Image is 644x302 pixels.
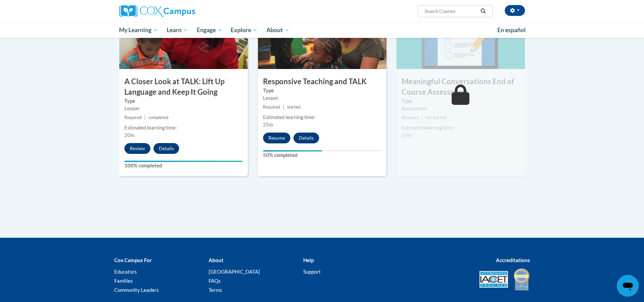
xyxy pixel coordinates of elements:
label: Type [263,87,381,94]
button: Details [293,133,319,143]
span: not started [426,115,446,120]
button: Resume [263,133,290,143]
a: Engage [192,22,226,38]
a: Terms [209,287,222,293]
a: About [262,22,294,38]
img: Cox Campus [119,5,195,17]
b: Cox Campus For [114,257,152,263]
span: | [283,104,284,110]
button: Search [478,7,488,15]
a: [GEOGRAPHIC_DATA] [209,269,260,275]
a: Learn [162,22,192,38]
a: FAQs [209,278,221,284]
span: started [287,104,301,110]
a: My Learning [115,22,163,38]
span: About [266,26,289,34]
div: Your progress [124,161,243,162]
div: Main menu [109,22,535,38]
h3: Meaningful Conversations End of Course Assessment [397,76,525,97]
span: My Learning [119,26,158,34]
img: Accredited IACET® Provider [479,271,508,288]
label: Type [124,97,243,105]
input: Search Courses [424,7,478,15]
span: Engage [197,26,222,34]
a: En español [493,23,530,37]
span: 25m [263,122,273,127]
a: Cox Campus [119,5,248,17]
button: Account Settings [505,5,525,16]
a: Educators [114,269,137,275]
div: Lesson [124,105,243,112]
label: Type [402,97,520,105]
span: completed [148,115,168,120]
span: | [422,115,423,120]
b: Help [303,257,314,263]
img: IDA® Accredited [513,268,530,291]
span: Explore [231,26,258,34]
iframe: Button to launch messaging window [617,275,639,297]
button: Review [124,143,150,154]
b: About [209,257,223,263]
b: Accreditations [496,257,530,263]
h3: Responsive Teaching and TALK [258,76,386,87]
span: Learn [167,26,188,34]
span: Required [263,104,280,110]
button: Details [153,143,179,154]
a: Families [114,278,133,284]
span: 20m [124,132,135,138]
div: Assessment [402,105,520,112]
span: Required [402,115,419,120]
label: 50% completed [263,152,381,159]
span: Required [124,115,142,120]
span: | [144,115,146,120]
div: Estimated learning time: [124,124,243,132]
div: Estimated learning time: [402,124,520,132]
div: Your progress [263,150,322,152]
div: Estimated learning time: [263,114,381,121]
a: Explore [226,22,262,38]
span: En español [497,26,526,33]
div: Lesson [263,94,381,102]
a: Community Leaders [114,287,159,293]
a: Support [303,269,321,275]
h3: A Closer Look at TALK: Lift Up Language and Keep It Going [119,76,248,97]
label: 100% completed [124,162,243,169]
span: 15m [402,132,412,138]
